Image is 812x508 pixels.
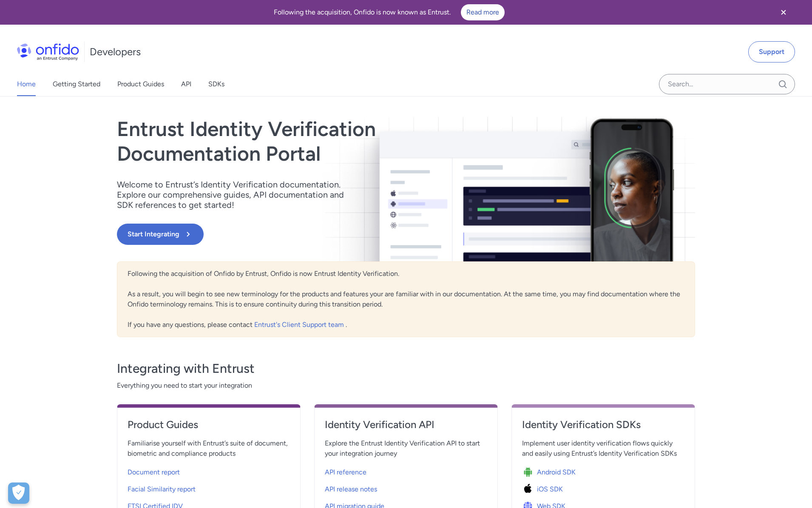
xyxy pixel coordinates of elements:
[325,462,487,479] a: API reference
[461,4,505,20] a: Read more
[748,41,795,62] a: Support
[522,462,684,479] a: Icon Android SDKAndroid SDK
[522,418,684,438] a: Identity Verification SDKs
[254,321,346,329] a: Entrust's Client Support team
[537,467,576,477] span: Android SDK
[17,72,36,96] a: Home
[10,4,768,20] div: Following the acquisition, Onfido is now known as Entrust.
[117,224,204,245] button: Start Integrating
[128,462,290,479] a: Document report
[325,484,377,494] span: API release notes
[768,2,799,23] button: Close banner
[181,72,191,96] a: API
[8,482,29,504] button: Open Preferences
[537,484,563,494] span: iOS SDK
[522,466,537,478] img: Icon Android SDK
[522,483,537,495] img: Icon iOS SDK
[128,467,180,477] span: Document report
[117,179,355,210] p: Welcome to Entrust’s Identity Verification documentation. Explore our comprehensive guides, API d...
[128,484,196,494] span: Facial Similarity report
[117,261,695,337] div: Following the acquisition of Onfido by Entrust, Onfido is now Entrust Identity Verification. As a...
[128,479,290,496] a: Facial Similarity report
[325,467,366,477] span: API reference
[90,45,141,59] h1: Developers
[117,360,695,377] h3: Integrating with Entrust
[8,482,29,504] div: Cookie Preferences
[17,43,79,60] img: Onfido Logo
[128,438,290,459] span: Familiarise yourself with Entrust’s suite of document, biometric and compliance products
[325,438,487,459] span: Explore the Entrust Identity Verification API to start your integration journey
[117,72,164,96] a: Product Guides
[522,438,684,459] span: Implement user identity verification flows quickly and easily using Entrust’s Identity Verificati...
[659,74,795,94] input: Onfido search input field
[208,72,224,96] a: SDKs
[117,224,522,245] a: Start Integrating
[778,7,789,17] svg: Close banner
[325,418,487,431] h4: Identity Verification API
[325,479,487,496] a: API release notes
[325,418,487,438] a: Identity Verification API
[117,117,522,166] h1: Entrust Identity Verification Documentation Portal
[128,418,290,431] h4: Product Guides
[117,380,695,391] span: Everything you need to start your integration
[128,418,290,438] a: Product Guides
[522,418,684,431] h4: Identity Verification SDKs
[522,479,684,496] a: Icon iOS SDKiOS SDK
[53,72,100,96] a: Getting Started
